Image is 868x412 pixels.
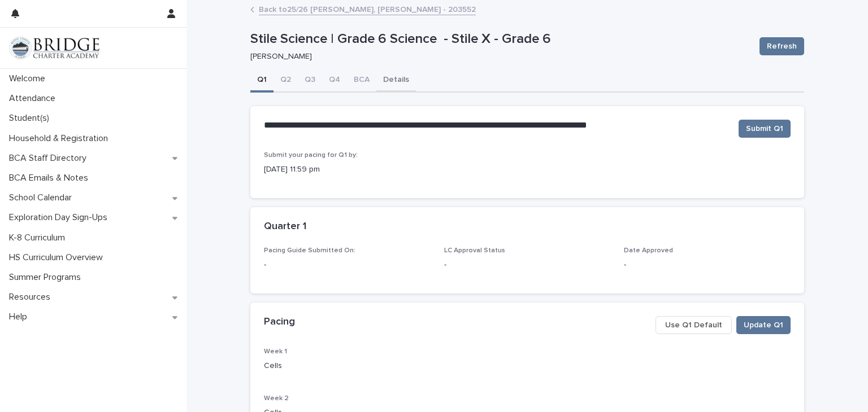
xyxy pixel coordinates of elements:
p: - [264,259,431,271]
p: Cells [264,360,791,372]
span: Update Q1 [744,319,783,331]
p: [DATE] 11:59 pm [264,164,791,176]
p: BCA Emails & Notes [5,173,97,183]
span: Submit your pacing for Q1 by: [264,152,358,159]
p: - [444,259,611,271]
span: Week 1 [264,348,287,355]
p: Help [5,312,36,322]
p: School Calendar [5,192,81,203]
p: BCA Staff Directory [5,153,96,164]
button: Q4 [322,69,347,93]
span: Pacing Guide Submitted On: [264,247,355,254]
p: Household & Registration [5,133,117,144]
p: Resources [5,292,59,303]
button: Q2 [274,69,298,93]
p: K-8 Curriculum [5,233,74,243]
span: Refresh [767,41,797,52]
span: Week 2 [264,395,289,402]
p: [PERSON_NAME] [250,52,746,62]
p: Attendance [5,93,64,104]
img: V1C1m3IdTEidaUdm9Hs0 [9,37,99,59]
span: Date Approved [624,247,673,254]
p: Summer Programs [5,272,90,283]
p: HS Curriculum Overview [5,252,112,263]
h2: Pacing [264,316,295,328]
p: Student(s) [5,113,58,124]
p: Welcome [5,73,54,84]
p: Exploration Day Sign-Ups [5,212,116,223]
button: Update Q1 [736,316,791,334]
p: - [624,259,791,271]
p: Stile Science | Grade 6 Science - Stile X - Grade 6 [250,31,750,47]
h2: Quarter 1 [264,221,306,233]
span: Use Q1 Default [665,319,722,331]
button: Use Q1 Default [656,316,732,334]
a: Back to25/26 [PERSON_NAME], [PERSON_NAME] - 203552 [259,2,476,15]
button: Details [376,69,416,93]
button: Refresh [759,37,804,55]
span: Submit Q1 [746,123,783,134]
button: Q1 [250,69,274,93]
button: Q3 [298,69,322,93]
span: LC Approval Status [444,247,505,254]
button: BCA [347,69,376,93]
button: Submit Q1 [739,120,791,138]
